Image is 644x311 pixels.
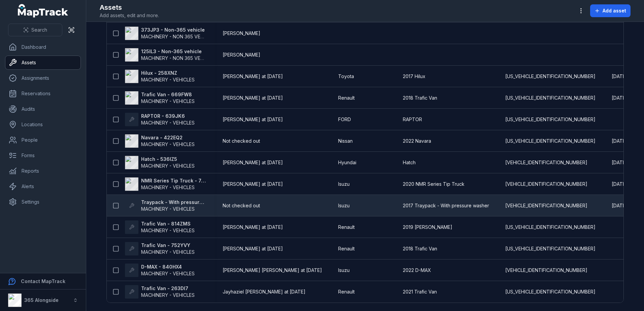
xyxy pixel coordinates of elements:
a: D-MAX - 840HX4MACHINERY - VEHICLES [125,264,195,277]
a: Trafic Van - 669FW8MACHINERY - VEHICLES [125,91,195,105]
span: 2021 Trafic Van [403,288,437,295]
a: Settings [5,195,80,209]
span: 2018 Trafic Van [403,95,437,101]
span: Not checked out [223,202,260,209]
span: [VEHICLE_IDENTIFICATION_NUMBER] [505,159,587,166]
span: [PERSON_NAME] [223,51,260,58]
span: MACHINERY - VEHICLES [141,120,195,126]
strong: 365 Alongside [24,297,59,303]
span: Isuzu [338,202,350,209]
span: MACHINERY - NON 365 VEHICLES [141,55,216,61]
time: 12/06/2025, 12:00:00 am [612,159,627,166]
span: Renault [338,245,355,252]
span: Renault [338,224,355,231]
span: Isuzu [338,181,350,187]
span: Add assets, edit and more. [100,12,159,19]
span: MACHINERY - VEHICLES [141,206,195,212]
span: [US_VEHICLE_IDENTIFICATION_NUMBER] [505,73,595,80]
a: Traypack - With pressure washer - 573XHLMACHINERY - VEHICLES [125,199,206,212]
strong: D-MAX - 840HX4 [141,264,195,270]
h2: Assets [100,3,159,12]
strong: Hilux - 258XNZ [141,70,195,76]
span: [PERSON_NAME] at [DATE] [223,245,283,252]
a: Hilux - 258XNZMACHINERY - VEHICLES [125,70,195,83]
strong: Trafic Van - 263DI7 [141,285,195,292]
time: 28/10/2025, 12:00:00 am [612,73,627,80]
span: MACHINERY - VEHICLES [141,98,195,104]
a: Dashboard [5,40,80,54]
strong: RAPTOR - 639JK6 [141,113,195,119]
span: Not checked out [223,138,260,144]
span: [DATE] [612,95,627,101]
a: NMR Series Tip Truck - 745ZYQMACHINERY - VEHICLES [125,177,206,191]
time: 13/02/2025, 12:00:00 am [612,138,627,144]
span: 2018 Trafic Van [403,245,437,252]
span: [DATE] [612,181,627,187]
span: [VEHICLE_IDENTIFICATION_NUMBER] [505,181,587,187]
time: 30/07/2025, 12:00:00 am [612,95,627,101]
span: Hatch [403,159,416,166]
a: 373JP3 - Non-365 vehicleMACHINERY - NON 365 VEHICLES [125,27,206,40]
span: [DATE] [612,203,627,208]
span: MACHINERY - VEHICLES [141,249,195,255]
span: Renault [338,288,355,295]
span: [PERSON_NAME] at [DATE] [223,95,283,101]
span: [VEHICLE_IDENTIFICATION_NUMBER] [505,202,587,209]
span: MACHINERY - VEHICLES [141,228,195,233]
span: [US_VEHICLE_IDENTIFICATION_NUMBER] [505,224,595,231]
span: [PERSON_NAME] at [DATE] [223,73,283,80]
a: Reservations [5,87,80,100]
a: Locations [5,118,80,131]
a: Navara - 422EQ2MACHINERY - VEHICLES [125,134,195,148]
time: 11/07/2025, 12:00:00 am [612,181,627,187]
a: Reports [5,164,80,178]
span: [US_VEHICLE_IDENTIFICATION_NUMBER] [505,288,595,295]
span: MACHINERY - VEHICLES [141,141,195,147]
span: [PERSON_NAME] [PERSON_NAME] at [DATE] [223,267,322,274]
span: [US_VEHICLE_IDENTIFICATION_NUMBER] [505,245,595,252]
strong: Traypack - With pressure washer - 573XHL [141,199,206,206]
strong: Trafic Van - 752YVY [141,242,195,249]
a: MapTrack [18,4,68,18]
button: Add asset [590,4,631,17]
span: MACHINERY - VEHICLES [141,184,195,190]
a: Audits [5,102,80,116]
a: RAPTOR - 639JK6MACHINERY - VEHICLES [125,113,195,126]
span: Search [31,27,47,33]
span: Add asset [603,7,626,14]
span: [US_VEHICLE_IDENTIFICATION_NUMBER] [505,95,595,101]
strong: 373JP3 - Non-365 vehicle [141,27,206,33]
strong: Trafic Van - 814ZMS [141,220,195,227]
span: MACHINERY - VEHICLES [141,163,195,169]
span: [DATE] [612,73,627,79]
span: [US_VEHICLE_IDENTIFICATION_NUMBER] [505,116,595,123]
a: Alerts [5,180,80,193]
a: Forms [5,149,80,162]
span: 2020 NMR Series Tip Truck [403,181,464,187]
span: [DATE] [612,160,627,165]
a: People [5,133,80,147]
span: Renault [338,95,355,101]
span: FORD [338,116,351,123]
span: [VEHICLE_IDENTIFICATION_NUMBER] [505,267,587,274]
span: [PERSON_NAME] [223,30,260,37]
span: 2019 [PERSON_NAME] [403,224,452,231]
span: [PERSON_NAME] at [DATE] [223,116,283,123]
button: Search [8,24,62,36]
span: [PERSON_NAME] at [DATE] [223,224,283,231]
span: Toyota [338,73,354,80]
span: Nissan [338,138,353,144]
a: Trafic Van - 814ZMSMACHINERY - VEHICLES [125,220,195,234]
span: MACHINERY - VEHICLES [141,77,195,82]
strong: Navara - 422EQ2 [141,134,195,141]
a: Trafic Van - 752YVYMACHINERY - VEHICLES [125,242,195,255]
span: 2022 Navara [403,138,431,144]
span: MACHINERY - VEHICLES [141,271,195,276]
span: [PERSON_NAME] at [DATE] [223,181,283,187]
span: MACHINERY - NON 365 VEHICLES [141,34,216,39]
span: 2017 Traypack - With pressure washer [403,202,489,209]
span: RAPTOR [403,116,422,123]
a: 125IL3 - Non-365 vehicleMACHINERY - NON 365 VEHICLES [125,48,206,62]
span: MACHINERY - VEHICLES [141,292,195,298]
time: 18/07/2025, 12:00:00 am [612,202,627,209]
